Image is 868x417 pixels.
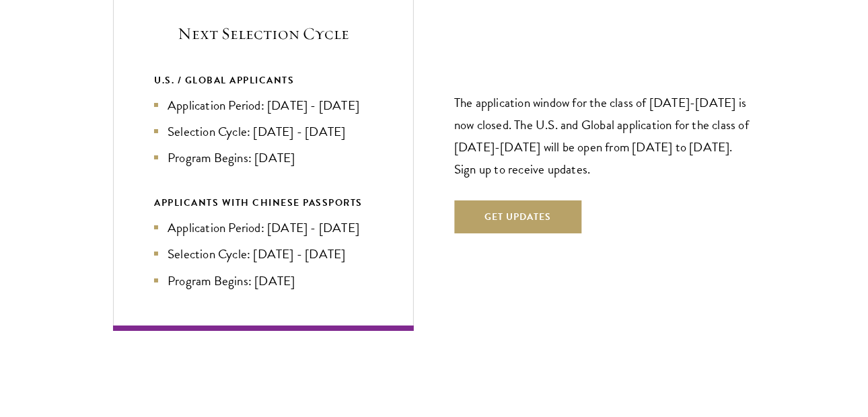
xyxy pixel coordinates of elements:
[154,72,373,89] div: U.S. / GLOBAL APPLICANTS
[154,244,373,264] li: Selection Cycle: [DATE] - [DATE]
[154,194,373,211] div: APPLICANTS WITH CHINESE PASSPORTS
[154,96,373,115] li: Application Period: [DATE] - [DATE]
[454,91,755,180] p: The application window for the class of [DATE]-[DATE] is now closed. The U.S. and Global applicat...
[154,271,373,291] li: Program Begins: [DATE]
[154,218,373,237] li: Application Period: [DATE] - [DATE]
[154,122,373,141] li: Selection Cycle: [DATE] - [DATE]
[454,200,581,233] button: Get Updates
[154,148,373,167] li: Program Begins: [DATE]
[154,22,373,45] h5: Next Selection Cycle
